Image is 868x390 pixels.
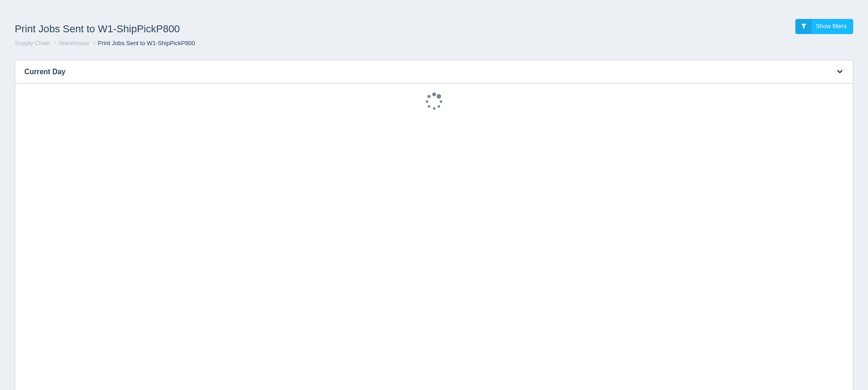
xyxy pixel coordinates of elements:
h1: Print Jobs Sent to W1-ShipPickP800 [15,19,434,39]
a: Warehouse [59,40,89,47]
h3: Current Day [15,60,825,83]
a: Supply Chain [15,40,50,47]
a: Show filters [795,19,853,34]
span: Show filters [816,23,847,30]
li: Print Jobs Sent to W1-ShipPickP800 [91,39,195,48]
